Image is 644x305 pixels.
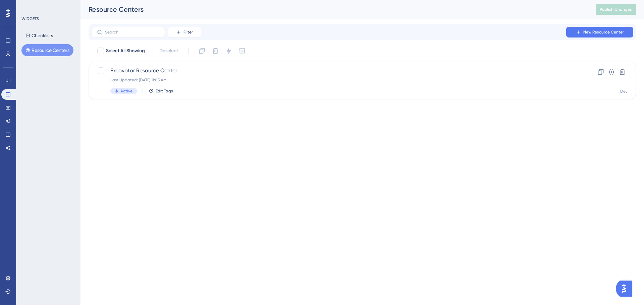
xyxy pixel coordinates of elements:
input: Search [105,30,159,34]
span: Select All Showing [106,47,145,55]
iframe: UserGuiding AI Assistant Launcher [616,279,636,299]
span: Publish Changes [600,7,632,12]
button: Resource Centers [21,44,73,56]
span: New Resource Center [583,29,624,35]
button: Filter [168,27,201,37]
span: Active [120,88,132,94]
button: Checklists [21,29,57,42]
div: Last Updated: [DATE] 11:03 AM [110,77,560,83]
button: Edit Tags [148,88,173,94]
button: Publish Changes [596,4,636,15]
span: Filter [183,29,193,35]
span: Excavator Resource Center [110,67,560,75]
button: Deselect [153,45,184,57]
div: Resource Centers [89,5,579,14]
div: Dev [620,89,628,94]
div: WIDGETS [21,16,39,21]
span: Deselect [159,47,178,55]
button: New Resource Center [566,27,633,37]
span: Edit Tags [156,88,173,94]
